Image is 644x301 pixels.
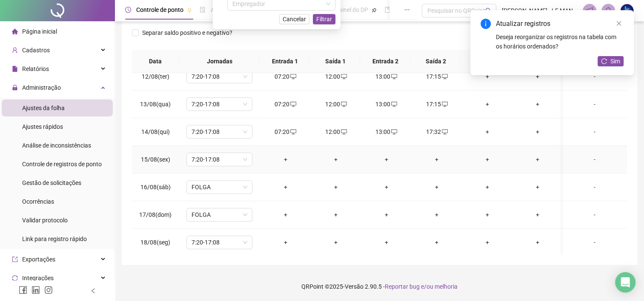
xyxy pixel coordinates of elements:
div: 07:20 [267,127,304,136]
a: Close [614,19,624,28]
span: desktop [441,101,448,107]
div: 12:00 [318,127,355,136]
span: Link para registro rápido [22,236,87,242]
span: desktop [390,74,397,80]
span: 7:20-17:08 [192,125,247,138]
span: ellipsis [404,7,410,13]
span: close [616,20,622,26]
div: - [570,99,620,109]
span: clock-circle [125,7,131,13]
span: lock [12,85,18,91]
span: desktop [441,129,448,135]
th: Entrada 3 [461,50,511,73]
span: 7:20-17:08 [192,98,247,111]
div: Atualizar registros [496,19,624,29]
span: Admissão digital [211,6,255,13]
span: Cancelar [283,14,306,24]
th: Entrada 2 [360,50,410,73]
span: 7:20-17:08 [192,236,247,249]
span: export [12,256,18,262]
div: 07:20 [267,99,304,109]
span: Versão [345,283,364,290]
button: Sim [598,56,624,66]
div: 12:00 [318,72,355,81]
div: - [570,182,620,192]
div: + [318,210,355,219]
div: 17:15 [418,72,455,81]
span: 12/08(ter) [142,73,169,80]
div: + [519,210,556,219]
span: 14/08(qui) [141,128,170,135]
span: Gestão de solicitações [22,179,81,186]
div: - [570,210,620,219]
div: + [418,238,455,247]
div: + [267,238,304,247]
span: 15/08(sex) [141,156,170,163]
div: + [469,99,506,109]
span: info-circle [481,19,491,29]
span: notification [586,7,593,14]
div: 07:20 [267,72,304,81]
div: Deseja reorganizar os registros na tabela com os horários ordenados? [496,32,624,51]
span: Ajustes rápidos [22,123,63,130]
div: + [368,182,405,192]
span: pushpin [372,8,377,13]
div: + [469,210,506,219]
img: 50767 [621,4,633,17]
span: Separar saldo positivo e negativo? [139,28,236,37]
span: 18/08(seg) [140,239,170,246]
span: FOLGA [192,181,247,193]
span: desktop [340,129,347,135]
th: Saída 2 [410,50,461,73]
div: 17:32 [418,127,455,136]
div: + [519,238,556,247]
th: Data [132,50,179,73]
span: Painel do DP [335,6,368,13]
button: Filtrar [313,14,335,24]
span: Cadastros [22,47,50,54]
span: file [12,66,18,72]
div: + [519,182,556,192]
span: facebook [19,286,27,294]
th: Saída 1 [310,50,360,73]
div: Open Intercom Messenger [615,272,635,292]
div: + [469,182,506,192]
div: + [469,155,506,164]
div: + [267,155,304,164]
span: 13/08(qua) [140,101,171,108]
span: instagram [44,286,53,294]
span: linkedin [31,286,40,294]
span: home [12,28,18,34]
div: + [318,238,355,247]
div: + [519,99,556,109]
span: desktop [340,101,347,107]
div: 13:00 [368,72,405,81]
div: + [519,155,556,164]
span: [PERSON_NAME] - LF MANUTENÇÃO INDUSTRIAL [501,6,577,15]
div: - [570,155,620,164]
div: + [368,155,405,164]
span: Ajustes da folha [22,105,65,111]
span: desktop [390,101,397,107]
span: book [384,7,390,13]
span: reload [601,58,607,64]
span: Validar protocolo [22,217,68,224]
span: Filtrar [316,14,332,24]
div: - [570,127,620,136]
div: 13:00 [368,127,405,136]
div: + [318,182,355,192]
div: - [570,238,620,247]
span: desktop [289,129,296,135]
div: + [519,127,556,136]
span: left [90,288,96,294]
span: FOLGA [192,208,247,221]
span: 17/08(dom) [139,211,172,218]
div: 12:00 [318,99,355,109]
span: 7:20-17:08 [192,70,247,83]
div: 13:00 [368,99,405,109]
span: Integrações [22,275,54,281]
th: Jornadas [179,50,260,73]
span: Sim [610,57,620,66]
div: + [267,182,304,192]
span: file-done [200,7,206,13]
